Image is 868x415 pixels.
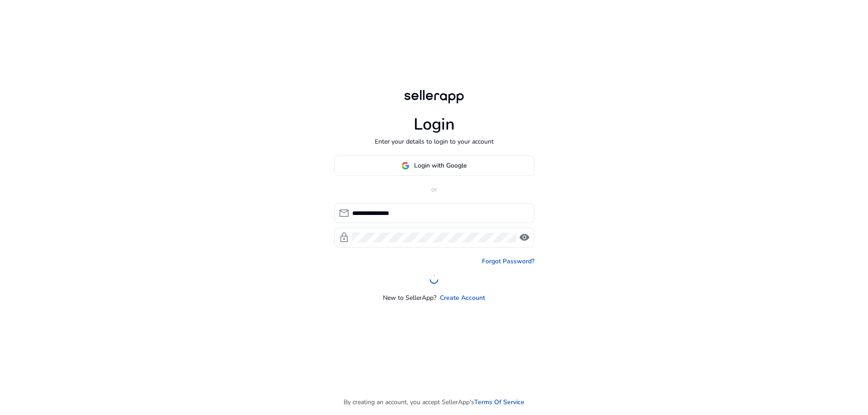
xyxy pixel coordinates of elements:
img: google-logo.svg [401,162,410,170]
span: lock [339,232,349,243]
span: Login with Google [414,161,467,170]
a: Forgot Password? [482,256,534,266]
span: visibility [519,232,530,243]
p: or [334,185,534,194]
button: Login with Google [334,155,534,176]
p: Enter your details to login to your account [375,137,494,146]
h1: Login [414,115,455,134]
a: Terms Of Service [474,397,524,407]
a: Create Account [440,293,485,303]
p: New to SellerApp? [383,293,436,303]
span: mail [339,208,349,219]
